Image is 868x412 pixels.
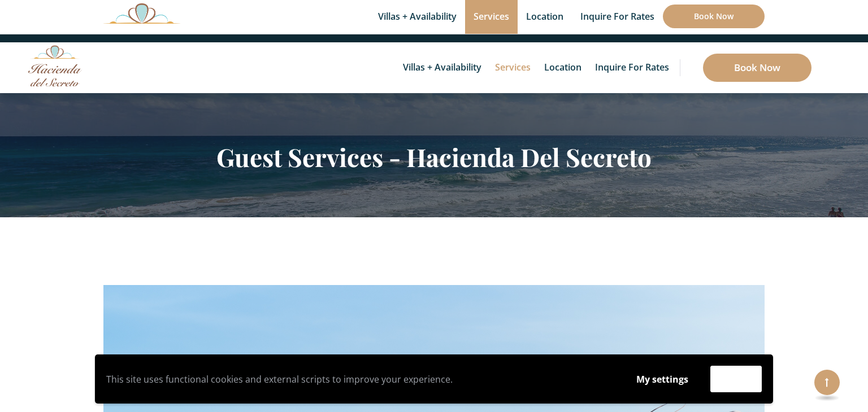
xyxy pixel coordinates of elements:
[106,371,614,388] p: This site uses functional cookies and external scripts to improve your experience.
[710,366,762,392] button: Accept
[28,45,82,86] img: Awesome Logo
[539,42,587,93] a: Location
[703,54,811,82] a: Book Now
[626,366,699,392] button: My settings
[589,42,675,93] a: Inquire for Rates
[663,5,765,28] a: Book Now
[103,142,765,172] h2: Guest Services - Hacienda Del Secreto
[489,42,536,93] a: Services
[397,42,487,93] a: Villas + Availability
[103,3,180,24] img: Awesome Logo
